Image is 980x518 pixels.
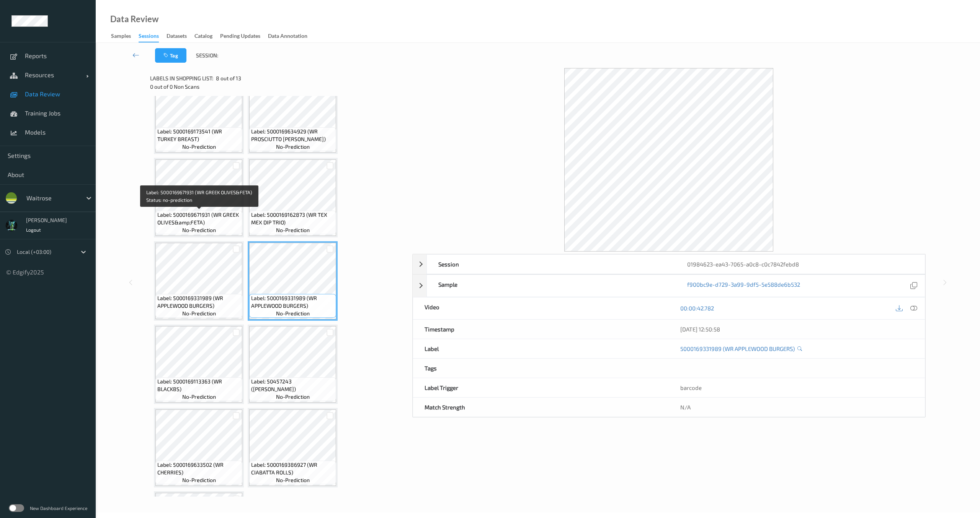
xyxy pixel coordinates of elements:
[251,294,334,310] span: Label: 5000169331989 (WR APPLEWOOD BURGERS)
[687,281,800,291] a: f900bc9e-d729-3a99-9df5-5e588de6b532
[427,255,676,274] div: Session
[182,226,216,234] span: no-prediction
[251,461,334,476] span: Label: 5000169386927 (WR CIABATTA ROLLS)
[413,297,669,319] div: Video
[276,393,310,401] span: no-prediction
[157,378,240,393] span: Label: 5000169113363 (WR BLACKBS)
[216,75,241,82] span: 8 out of 13
[157,211,240,226] span: Label: 5000169671931 (WR GREEK OLIVES&amp;FETA)
[413,339,669,358] div: Label
[251,378,334,393] span: Label: 50457243 ([PERSON_NAME])
[276,226,310,234] span: no-prediction
[251,211,334,226] span: Label: 5000169162873 (WR TEX MEX DIP TRIO)
[669,398,924,417] div: N/A
[157,294,240,310] span: Label: 5000169331989 (WR APPLEWOOD BURGERS)
[413,274,925,297] div: Samplef900bc9e-d729-3a99-9df5-5e588de6b532
[680,304,714,312] a: 00:00:42.782
[182,393,216,401] span: no-prediction
[182,143,216,151] span: no-prediction
[167,31,194,42] a: Datasets
[669,378,924,397] div: barcode
[251,128,334,143] span: Label: 5000169634929 (WR PROSCIUTTO [PERSON_NAME])
[194,32,212,42] div: Catalog
[268,32,307,42] div: Data Annotation
[276,310,310,317] span: no-prediction
[150,75,213,82] span: Labels in shopping list:
[413,254,925,274] div: Session01984623-ea43-7065-a0c8-c0c7842febd8
[427,275,676,297] div: Sample
[196,52,218,59] span: Session:
[276,143,310,151] span: no-prediction
[413,359,669,378] div: Tags
[157,461,240,476] span: Label: 5000169633502 (WR CHERRIES)
[413,398,669,417] div: Match Strength
[680,345,795,352] a: 5000169331989 (WR APPLEWOOD BURGERS)
[139,32,159,42] div: Sessions
[111,31,139,42] a: Samples
[182,310,216,317] span: no-prediction
[276,476,310,484] span: no-prediction
[676,255,925,274] div: 01984623-ea43-7065-a0c8-c0c7842febd8
[155,48,186,63] button: Tag
[220,31,268,42] a: Pending Updates
[150,83,407,91] div: 0 out of 0 Non Scans
[413,320,669,339] div: Timestamp
[182,476,216,484] span: no-prediction
[110,15,158,23] div: Data Review
[111,32,131,42] div: Samples
[139,31,167,42] a: Sessions
[157,128,240,143] span: Label: 5000169173541 (WR TURKEY BREAST)
[268,31,315,42] a: Data Annotation
[167,32,187,42] div: Datasets
[680,325,913,333] div: [DATE] 12:50:58
[220,32,260,42] div: Pending Updates
[194,31,220,42] a: Catalog
[413,378,669,397] div: Label Trigger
